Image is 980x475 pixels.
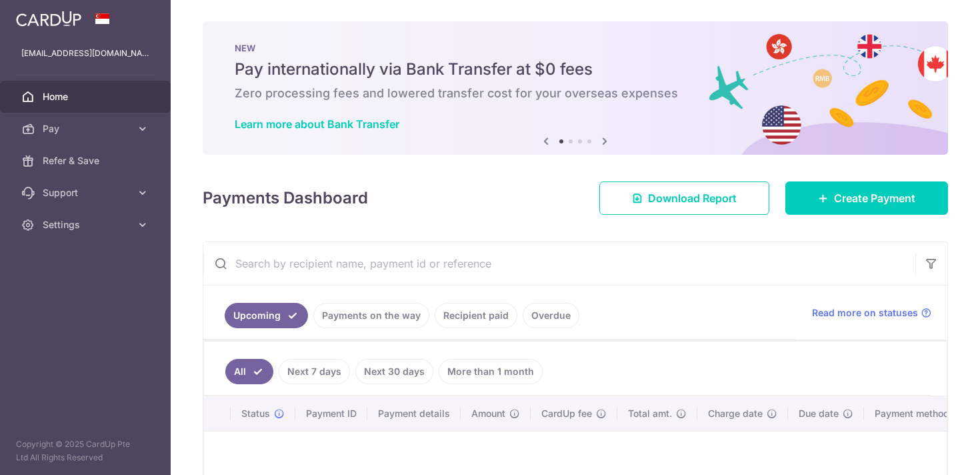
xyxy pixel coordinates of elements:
img: CardUp [16,11,81,27]
p: NEW [235,43,916,53]
span: Status [241,407,270,420]
a: Overdue [523,303,579,328]
th: Payment ID [295,396,367,431]
span: CardUp fee [541,407,592,420]
span: Charge date [708,407,763,420]
span: Create Payment [834,190,915,206]
span: Total amt. [628,407,672,420]
img: Bank transfer banner [203,21,948,155]
a: Recipient paid [435,303,517,328]
a: Upcoming [225,303,308,328]
h5: Pay internationally via Bank Transfer at $0 fees [235,59,916,80]
a: Download Report [599,181,769,215]
a: Read more on statuses [812,306,931,320]
a: Payments on the way [313,303,429,328]
p: [EMAIL_ADDRESS][DOMAIN_NAME] [21,47,149,60]
h4: Payments Dashboard [203,186,368,210]
h6: Zero processing fees and lowered transfer cost for your overseas expenses [235,85,916,101]
span: Settings [43,218,131,231]
input: Search by recipient name, payment id or reference [203,242,915,285]
span: Due date [799,407,839,420]
span: Amount [471,407,505,420]
a: Next 30 days [355,359,433,384]
a: Create Payment [785,181,948,215]
span: Read more on statuses [812,306,918,320]
span: Download Report [648,190,737,206]
th: Payment details [367,396,461,431]
a: More than 1 month [439,359,543,384]
span: Pay [43,122,131,135]
th: Payment method [864,396,965,431]
a: All [225,359,273,384]
span: Refer & Save [43,154,131,167]
a: Learn more about Bank Transfer [235,117,399,131]
span: Home [43,90,131,103]
span: Support [43,186,131,199]
a: Next 7 days [279,359,350,384]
